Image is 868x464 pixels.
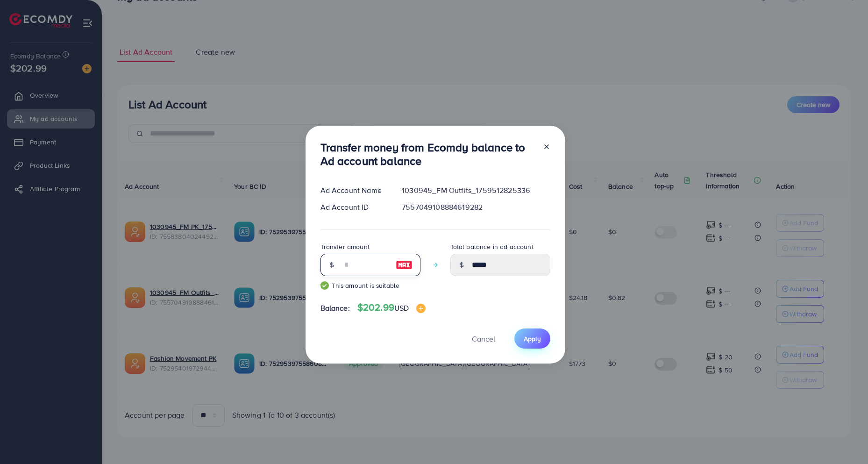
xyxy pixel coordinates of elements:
[396,259,413,271] img: image
[313,202,395,213] div: Ad Account ID
[320,242,370,251] label: Transfer amount
[416,304,426,313] img: image
[828,422,861,457] iframe: Chat
[320,141,535,168] h3: Transfer money from Ecomdy balance to Ad account balance
[524,334,541,343] span: Apply
[394,185,557,196] div: 1030945_FM Outfits_1759512825336
[472,334,495,344] span: Cancel
[460,328,507,349] button: Cancel
[514,328,550,349] button: Apply
[394,303,409,313] span: USD
[357,302,426,314] h4: $202.99
[313,185,395,196] div: Ad Account Name
[450,242,534,251] label: Total balance in ad account
[320,281,420,290] small: This amount is suitable
[394,202,557,213] div: 7557049108884619282
[320,281,329,290] img: guide
[320,303,350,314] span: Balance:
